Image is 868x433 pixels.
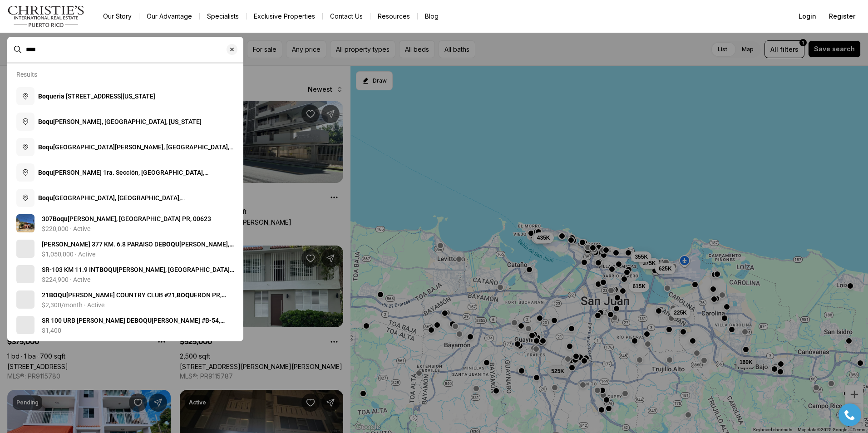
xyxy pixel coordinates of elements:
button: Boqu[GEOGRAPHIC_DATA], [GEOGRAPHIC_DATA], [GEOGRAPHIC_DATA] [13,185,238,211]
a: Exclusive Properties [247,10,322,23]
span: eria [STREET_ADDRESS][US_STATE] [38,93,155,100]
span: SR 100 URB [PERSON_NAME] DE [PERSON_NAME] #B-54, [GEOGRAPHIC_DATA] PR, 00623 [42,317,225,333]
a: View details: 307 Boqueron FERMIN MORALES [13,211,238,236]
button: Contact Us [323,10,370,23]
a: Our Story [96,10,139,23]
a: Our Advantage [139,10,199,23]
p: $2,300/month · Active [42,301,104,309]
b: BOQU [49,291,66,299]
button: Boqu[PERSON_NAME] 1ra. Sección, [GEOGRAPHIC_DATA], [GEOGRAPHIC_DATA] [13,160,238,185]
b: BOQU [99,266,117,273]
span: [PERSON_NAME], [GEOGRAPHIC_DATA], [US_STATE] [38,118,202,125]
span: Register [829,13,855,20]
a: View details: 21 BOQUERON COUNTRY CLUB #21 [13,287,238,312]
button: Register [824,7,861,25]
a: View details: SR 100 URB TERRAZAS DE BOQUERON #B-54 [13,312,238,338]
span: [GEOGRAPHIC_DATA][PERSON_NAME], [GEOGRAPHIC_DATA], [GEOGRAPHIC_DATA] [38,143,233,160]
span: 307 [PERSON_NAME], [GEOGRAPHIC_DATA] PR, 00623 [42,215,211,222]
button: Boqu[PERSON_NAME], [GEOGRAPHIC_DATA], [US_STATE] [13,109,238,134]
p: $224,900 · Active [42,276,90,283]
b: BOQU [177,291,194,299]
span: [PERSON_NAME] 377 KM. 6.8 PARAISO DE [PERSON_NAME], [GEOGRAPHIC_DATA] PR, 00623 [42,241,234,257]
b: Boqu [38,118,53,125]
p: $1,400 [42,327,61,334]
a: Specialists [200,10,246,23]
span: 21 [PERSON_NAME] COUNTRY CLUB #21, ERON PR, 00622 [42,291,226,308]
b: Boqu [38,143,53,151]
button: Login [793,7,822,25]
b: Boqu [53,215,68,222]
b: BOQU [162,241,179,248]
button: Boqu[GEOGRAPHIC_DATA][PERSON_NAME], [GEOGRAPHIC_DATA], [GEOGRAPHIC_DATA] [13,134,238,160]
a: Resources [370,10,417,23]
a: View details: CARR 377 KM. 6.8 PARAISO DE BOQUERON [13,236,238,261]
span: Login [799,13,816,20]
img: logo [7,5,85,27]
p: $1,050,000 · Active [42,251,95,258]
span: SR-103 KM 11.9 INT [PERSON_NAME], [GEOGRAPHIC_DATA] PR, 00623 [42,266,234,282]
a: Blog [418,10,446,23]
span: [PERSON_NAME] 1ra. Sección, [GEOGRAPHIC_DATA], [GEOGRAPHIC_DATA] [38,169,208,185]
a: View details: SR-103 KM 11.9 INT BOQUERON WARD [13,261,238,287]
span: [GEOGRAPHIC_DATA], [GEOGRAPHIC_DATA], [GEOGRAPHIC_DATA] [38,194,185,211]
b: BOQU [134,317,152,324]
p: Results [16,71,37,78]
button: Boqueria [STREET_ADDRESS][US_STATE] [13,84,238,109]
b: Boqu [38,93,53,100]
b: Boqu [38,194,53,202]
button: Clear search input [227,37,243,62]
p: $220,000 · Active [42,225,90,232]
b: Boqu [38,169,53,176]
